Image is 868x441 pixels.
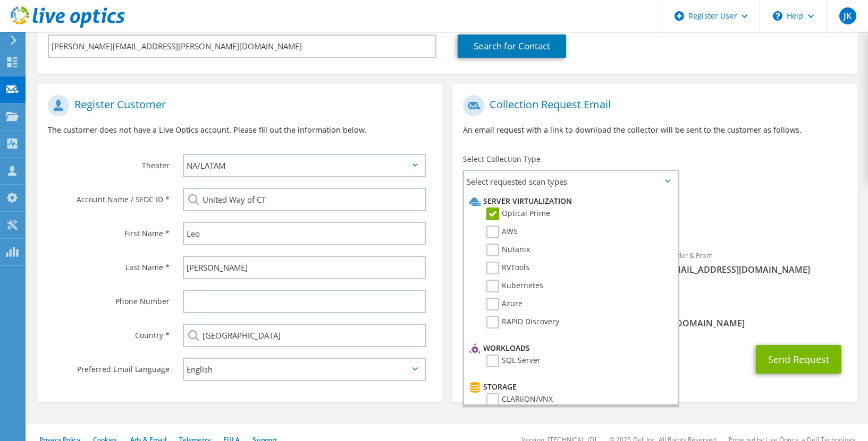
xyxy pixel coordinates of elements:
label: Select Collection Type [463,154,541,165]
label: First Name * [48,222,170,239]
a: Search for Contact [458,34,566,58]
label: Last Name * [48,256,170,273]
li: Storage [467,381,671,393]
label: RVTools [486,262,529,274]
label: Account Name / SFDC ID * [48,188,170,205]
button: Send Request [756,345,841,374]
div: CC & Reply To [452,298,857,334]
label: AWS [486,226,518,238]
label: Optical Prime [486,207,550,220]
svg: \n [773,11,782,21]
li: Server Virtualization [467,195,671,207]
span: Select requested scan types [464,171,677,192]
label: Theater [48,154,170,171]
p: The customer does not have a Live Optics account. Please fill out the information below. [48,124,431,136]
li: Workloads [467,342,671,354]
h1: Register Customer [48,95,426,116]
p: An email request with a link to download the collector will be sent to the customer as follows. [463,124,846,136]
h1: Collection Request Email [463,95,841,116]
label: Kubernetes [486,280,543,292]
label: Preferred Email Language [48,358,170,375]
label: Phone Number [48,290,170,307]
div: Requested Collections [452,196,857,239]
span: JK [839,7,856,24]
label: Nutanix [486,244,530,256]
div: To [452,244,655,292]
label: Country * [48,324,170,341]
label: CLARiiON/VNX [486,393,553,406]
label: Azure [486,298,523,310]
div: Sender & From [655,244,857,281]
label: RAPID Discovery [486,316,559,328]
span: [EMAIL_ADDRESS][DOMAIN_NAME] [665,264,847,275]
label: SQL Server [486,354,541,367]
